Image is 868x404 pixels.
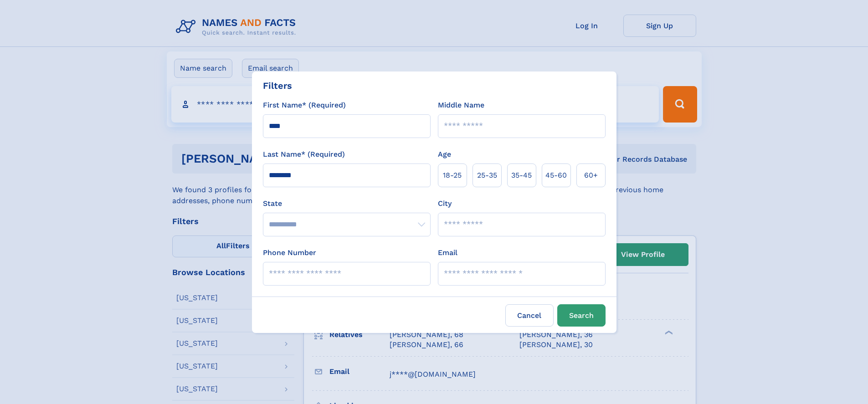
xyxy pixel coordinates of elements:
[438,198,452,209] label: City
[584,170,598,181] span: 60+
[438,100,484,111] label: Middle Name
[443,170,462,181] span: 18‑25
[545,170,567,181] span: 45‑60
[263,247,316,258] label: Phone Number
[557,304,606,327] button: Search
[263,79,292,92] div: Filters
[477,170,497,181] span: 25‑35
[263,100,346,111] label: First Name* (Required)
[505,304,554,327] label: Cancel
[263,198,431,209] label: State
[263,149,345,160] label: Last Name* (Required)
[511,170,532,181] span: 35‑45
[438,247,457,258] label: Email
[438,149,451,160] label: Age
